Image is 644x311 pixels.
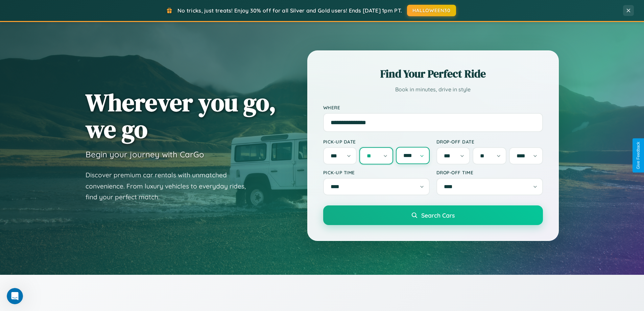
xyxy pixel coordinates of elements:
button: HALLOWEEN30 [407,5,456,16]
div: Give Feedback [636,142,641,169]
h1: Wherever you go, we go [86,89,276,142]
label: Where [323,105,543,110]
p: Book in minutes, drive in style [323,85,543,94]
p: Discover premium car rentals with unmatched convenience. From luxury vehicles to everyday rides, ... [86,170,255,203]
h2: Find Your Perfect Ride [323,66,543,81]
label: Drop-off Date [436,139,543,145]
h3: Begin your journey with CarGo [86,149,204,159]
label: Pick-up Time [323,170,430,175]
button: Search Cars [323,205,543,225]
label: Drop-off Time [436,170,543,175]
label: Pick-up Date [323,139,430,145]
span: No tricks, just treats! Enjoy 30% off for all Silver and Gold users! Ends [DATE] 1pm PT. [177,7,402,14]
iframe: Intercom live chat [7,288,23,304]
span: Search Cars [421,212,455,219]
